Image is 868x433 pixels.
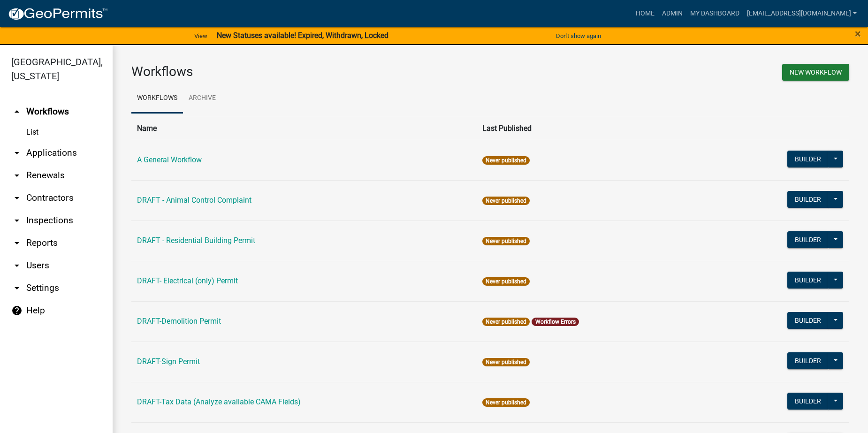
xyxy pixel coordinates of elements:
i: arrow_drop_down [11,282,23,294]
span: Never published [482,318,530,326]
button: Builder [787,272,829,289]
a: A General Workflow [137,155,202,164]
a: Home [632,5,658,23]
span: Never published [482,277,530,286]
button: Builder [787,352,829,369]
strong: New Statuses available! Expired, Withdrawn, Locked [217,31,388,40]
th: Last Published [477,117,715,140]
a: View [190,28,211,44]
button: Builder [787,231,829,248]
span: Never published [482,358,530,366]
a: DRAFT-Demolition Permit [137,317,221,326]
button: Don't show again [552,28,605,44]
a: Workflow Errors [535,319,576,325]
a: Workflows [131,84,183,114]
a: Archive [183,84,221,114]
i: arrow_drop_up [11,106,23,117]
i: arrow_drop_down [11,192,23,204]
button: Close [855,28,861,39]
span: × [855,27,861,40]
a: My Dashboard [686,5,743,23]
span: Never published [482,237,530,245]
button: New Workflow [782,64,849,81]
span: Never published [482,197,530,205]
a: DRAFT- Electrical (only) Permit [137,276,238,285]
i: arrow_drop_down [11,215,23,226]
button: Builder [787,151,829,167]
i: arrow_drop_down [11,147,23,159]
i: arrow_drop_down [11,260,23,271]
button: Builder [787,393,829,410]
i: arrow_drop_down [11,237,23,249]
button: Builder [787,312,829,329]
h3: Workflows [131,64,483,80]
a: Admin [658,5,686,23]
i: arrow_drop_down [11,170,23,181]
i: help [11,305,23,316]
button: Builder [787,191,829,208]
a: DRAFT-Sign Permit [137,357,200,366]
span: Never published [482,398,530,407]
th: Name [131,117,477,140]
span: Never published [482,156,530,165]
a: DRAFT - Residential Building Permit [137,236,255,245]
a: [EMAIL_ADDRESS][DOMAIN_NAME] [743,5,860,23]
a: DRAFT - Animal Control Complaint [137,196,251,205]
a: DRAFT-Tax Data (Analyze available CAMA Fields) [137,397,301,406]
